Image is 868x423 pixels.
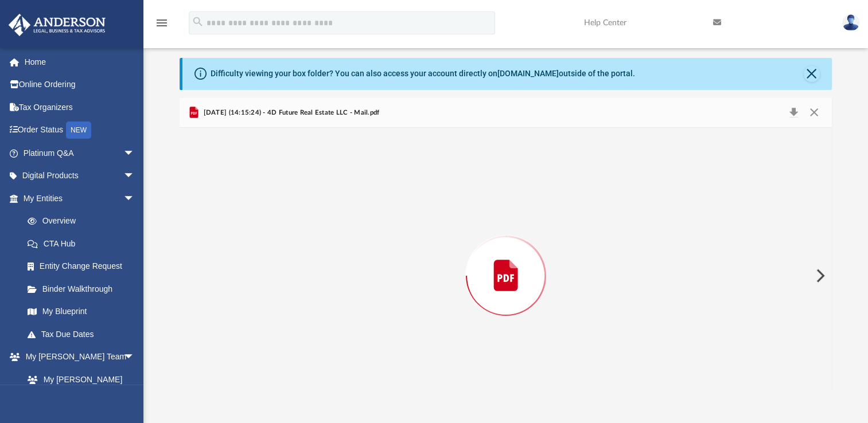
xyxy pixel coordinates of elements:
[8,164,152,187] a: Digital Productsarrow_drop_down
[8,73,152,96] a: Online Ordering
[66,122,91,139] div: NEW
[16,210,152,233] a: Overview
[16,323,152,346] a: Tax Due Dates
[123,346,146,369] span: arrow_drop_down
[16,255,152,278] a: Entity Change Request
[783,105,804,121] button: Download
[804,66,820,82] button: Close
[192,15,204,28] i: search
[842,14,859,31] img: User Pic
[155,22,169,30] a: menu
[123,142,146,165] span: arrow_drop_down
[16,300,146,323] a: My Blueprint
[201,108,379,118] span: [DATE] (14:15:24) - 4D Future Real Estate LLC - Mail.pdf
[16,232,152,255] a: CTA Hub
[8,346,146,369] a: My [PERSON_NAME] Teamarrow_drop_down
[8,50,152,73] a: Home
[807,260,832,292] button: Next File
[8,142,152,164] a: Platinum Q&Aarrow_drop_down
[123,187,146,210] span: arrow_drop_down
[8,96,152,119] a: Tax Organizers
[497,69,559,78] a: [DOMAIN_NAME]
[8,119,152,142] a: Order StatusNEW
[211,68,635,80] div: Difficulty viewing your box folder? You can also access your account directly on outside of the p...
[16,277,152,300] a: Binder Walkthrough
[8,187,152,210] a: My Entitiesarrow_drop_down
[16,368,141,405] a: My [PERSON_NAME] Team
[803,105,824,121] button: Close
[5,14,109,36] img: Anderson Advisors Platinum Portal
[155,16,169,30] i: menu
[123,164,146,188] span: arrow_drop_down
